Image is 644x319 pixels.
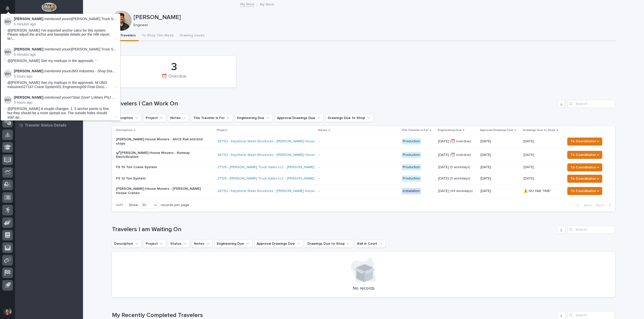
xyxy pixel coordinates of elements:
[217,139,316,144] a: 26792 - Keystone Steel Structures - [PERSON_NAME] House
[8,107,114,119] span: @[PERSON_NAME] A couple changes. 1. 5 anchor points is fine, but they should be a more spread out...
[112,226,555,233] h1: Travelers I am Waiting On
[402,188,421,194] div: Installation
[567,226,615,234] input: Search
[254,240,303,248] button: Approval Drawings Due
[217,127,227,133] p: Project
[571,152,599,158] span: To Coordinator →
[480,139,519,144] p: [DATE]
[25,123,66,128] p: Traveler Status Details
[8,28,114,41] span: @[PERSON_NAME] I've exported anchor calcs for this system. Please adjust the anchor and baseplate...
[438,139,476,144] p: [DATE] (⏰ overdue)
[112,114,141,122] button: Description
[438,127,462,133] p: Engineering Due
[14,47,117,51] p: mentioned you on :
[524,175,535,181] p: [DATE]
[191,114,233,122] button: This Traveler is For
[112,184,615,198] tr: [PERSON_NAME] House Movers - [PERSON_NAME] House Cranes26792 - Keystone Steel Structures - [PERSO...
[14,74,117,79] p: 5 hours ago
[571,176,599,182] span: To Coordinator →
[573,203,594,208] button: Back
[401,127,428,133] p: This Traveler is For
[14,17,117,21] p: mentioned you on :
[4,48,12,56] img: Weston Hochstetler
[480,189,519,193] p: [DATE]
[402,152,421,158] div: Production
[480,153,519,157] p: [DATE]
[438,176,476,181] p: [DATE] (3 workdays)
[116,165,204,169] p: FS 10 Ton Crane System
[6,6,13,14] div: Notifications
[14,52,117,57] p: 6 minutes ago
[112,199,127,211] p: 1 of 1
[8,81,114,89] span: @[PERSON_NAME] See my markups in the approvals. M:\JM3 Industries\27147 Crane System\01 Engineeri...
[480,165,519,169] p: [DATE]
[596,203,607,208] span: Next
[112,162,615,173] tr: FS 10 Ton Crane System27128 - [PERSON_NAME] Truck Sales LLC - [PERSON_NAME] Systems - Production[...
[318,127,327,133] p: Notes
[524,138,535,144] p: [DATE]
[217,176,329,181] a: 27128 - [PERSON_NAME] Truck Sales LLC - [PERSON_NAME] Systems
[139,31,177,41] button: To Shop This Week
[14,69,43,73] strong: [PERSON_NAME]
[134,14,614,21] p: [PERSON_NAME]
[71,69,121,73] a: JM3 Industries - Shop Drawings
[168,114,189,122] button: Notes
[480,127,513,133] p: Approval Drawings Due
[112,312,555,319] h1: My Recently Completed Travelers
[2,306,13,316] button: users-avatar
[8,59,94,63] span: @[PERSON_NAME] See my markups in the approvals.
[4,18,12,26] img: Weston Hochstetler
[567,187,602,195] button: To Coordinator →
[112,135,615,148] tr: [PERSON_NAME] House Movers - ASCE Rail and End stops26792 - Keystone Steel Structures - [PERSON_N...
[192,240,213,248] button: Notes
[71,95,162,99] a: *Stair Zone* LoMars PNJ Steel Construction - Main - Stair
[15,121,83,129] a: Traveler Status Details
[71,47,170,51] a: [PERSON_NAME] Truck Sales LLC - FS 10 Ton Crane System
[235,114,273,122] button: Engineering Due
[14,47,43,51] strong: [PERSON_NAME]
[319,189,320,193] div: -
[120,74,227,84] div: ⏰ Overdue
[71,17,159,21] a: [PERSON_NAME] Truck Sales LLC - FS 12 Ton System
[524,152,535,157] p: [DATE]
[567,163,602,171] button: To Coordinator →
[143,240,166,248] button: Project
[438,153,476,157] p: [DATE] (⏰ overdue)
[134,23,612,27] p: Engineer
[438,165,476,169] p: [DATE] (3 workdays)
[143,114,166,122] button: Project
[275,114,324,122] button: Approval Drawings Due
[567,100,615,108] div: Search
[168,240,190,248] button: Status
[594,203,615,208] button: Next
[140,203,152,208] div: 30
[305,240,353,248] button: Drawings Due to Shop
[355,240,386,248] button: Ball in Court
[571,138,599,144] span: To Coordinator →
[567,151,602,159] button: To Coordinator →
[14,100,117,105] p: 5 hours ago
[120,61,227,73] div: 3
[116,187,204,195] p: [PERSON_NAME] House Movers - [PERSON_NAME] House Cranes
[2,3,13,14] button: Notifications
[581,203,592,208] span: Back
[480,176,519,181] p: [DATE]
[402,164,421,170] div: Production
[161,203,189,207] p: records per page
[112,148,615,162] tr: ✔️[PERSON_NAME] House Movers - Runway Electrification26792 - Keystone Steel Structures - [PERSON_...
[112,173,615,184] tr: FS 12 Ton System27128 - [PERSON_NAME] Truck Sales LLC - [PERSON_NAME] Systems - Production[DATE] ...
[402,138,421,145] div: Production
[111,31,139,41] button: My Travelers
[4,70,12,78] img: Weston Hochstetler
[118,286,609,291] p: No records
[177,31,208,41] button: Drawing Issues
[319,153,320,157] div: -
[319,176,320,181] div: -
[571,188,599,194] span: To Coordinator →
[4,96,12,104] img: Wynne Hochstetler
[319,165,320,169] div: -
[14,69,117,73] p: mentioned you on :
[240,1,254,7] a: My Work
[402,175,421,182] div: Production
